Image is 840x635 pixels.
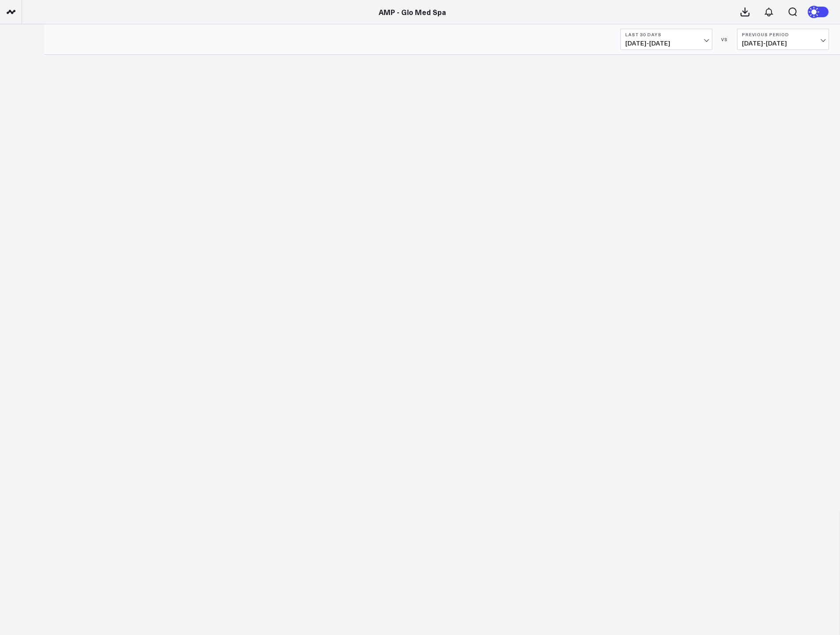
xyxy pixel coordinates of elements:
[379,7,446,17] a: AMP - Glo Med Spa
[717,37,733,42] div: VS
[737,29,829,50] button: Previous Period[DATE]-[DATE]
[625,40,707,47] span: [DATE] - [DATE]
[620,29,712,50] button: Last 30 Days[DATE]-[DATE]
[742,32,824,37] b: Previous Period
[742,40,824,47] span: [DATE] - [DATE]
[625,32,707,37] b: Last 30 Days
